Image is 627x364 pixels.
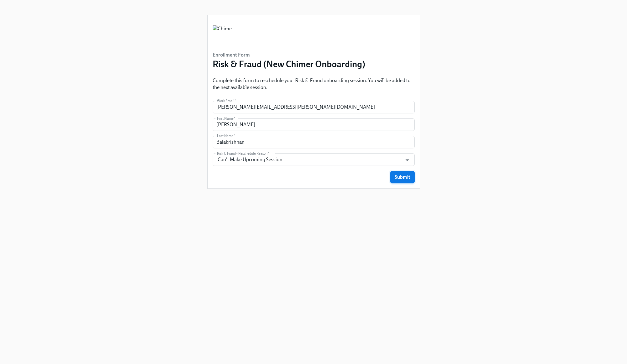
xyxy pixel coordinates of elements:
[213,77,415,91] p: Complete this form to reschedule your Risk & Fraud onboarding session. You will be added to the n...
[395,174,410,180] span: Submit
[402,155,412,165] button: Open
[390,171,415,183] button: Submit
[213,58,365,70] h3: Risk & Fraud (New Chimer Onboarding)
[213,25,232,44] img: Chime
[213,52,365,58] h6: Enrollment Form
